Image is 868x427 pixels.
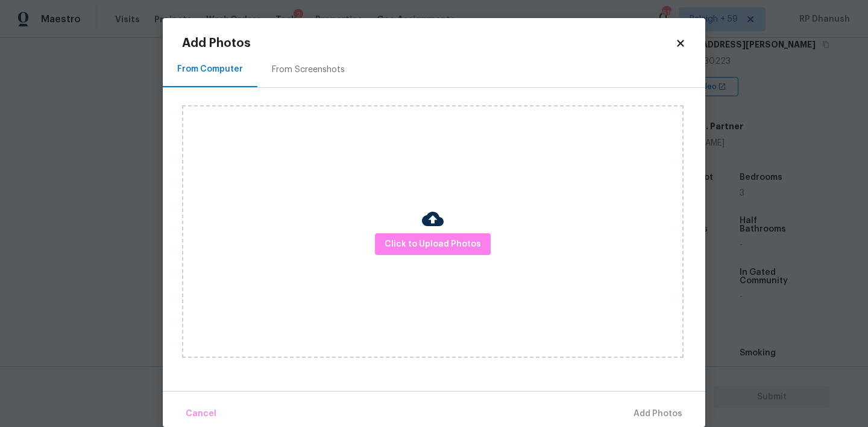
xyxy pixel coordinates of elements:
h2: Add Photos [182,37,675,49]
img: Cloud Upload Icon [422,208,444,230]
span: Click to Upload Photos [385,237,481,252]
div: From Computer [177,63,243,75]
div: From Screenshots [272,64,345,76]
button: Cancel [181,401,221,427]
button: Click to Upload Photos [375,233,491,256]
span: Cancel [186,407,216,422]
